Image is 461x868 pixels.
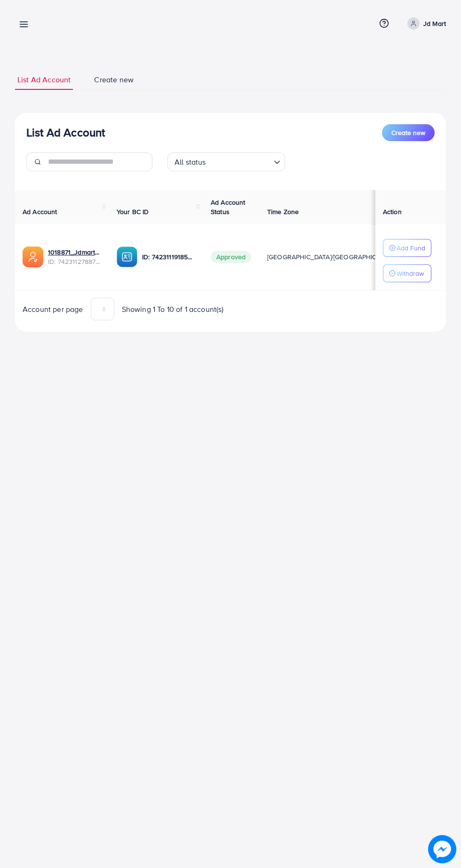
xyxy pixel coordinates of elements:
[48,247,102,267] div: <span class='underline'>1018871_Jdmart_1728328132431</span></br>7423112788702167057
[122,304,224,315] span: Showing 1 To 10 of 1 account(s)
[48,247,102,257] a: 1018871_Jdmart_1728328132431
[211,251,251,263] span: Approved
[173,155,208,169] span: All status
[267,207,299,216] span: Time Zone
[117,207,149,216] span: Your BC ID
[23,247,43,267] img: ic-ads-acc.e4c84228.svg
[48,257,102,266] span: ID: 7423112788702167057
[423,18,446,29] p: Jd Mart
[391,128,425,137] span: Create new
[117,247,137,267] img: ic-ba-acc.ded83a64.svg
[167,152,285,171] div: Search for option
[23,304,83,315] span: Account per page
[17,74,71,85] span: List Ad Account
[404,17,446,30] a: Jd Mart
[397,242,425,254] p: Add Fund
[23,207,57,216] span: Ad Account
[383,264,431,282] button: Withdraw
[383,207,402,216] span: Action
[383,239,431,257] button: Add Fund
[382,124,435,141] button: Create new
[428,835,456,863] img: image
[94,74,134,85] span: Create new
[397,268,424,279] p: Withdraw
[209,153,270,169] input: Search for option
[267,252,398,262] span: [GEOGRAPHIC_DATA]/[GEOGRAPHIC_DATA]
[211,198,246,216] span: Ad Account Status
[142,251,196,263] p: ID: 7423111918581366785
[26,126,105,139] h3: List Ad Account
